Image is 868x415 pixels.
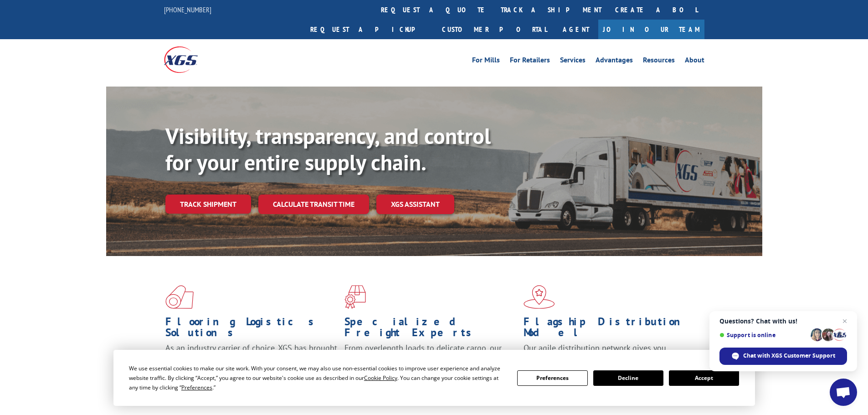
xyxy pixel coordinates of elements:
a: Customer Portal [435,20,554,39]
a: Services [560,56,586,67]
span: Chat with XGS Customer Support [743,352,835,360]
button: Decline [593,370,663,386]
div: Chat with XGS Customer Support [719,348,847,365]
div: Cookie Consent Prompt [113,350,755,406]
p: From overlength loads to delicate cargo, our experienced staff knows the best way to move your fr... [344,343,517,383]
div: Open chat [830,379,857,406]
img: xgs-icon-total-supply-chain-intelligence-red [165,285,194,309]
a: About [685,56,704,67]
h1: Flagship Distribution Model [524,316,696,343]
span: Close chat [839,316,850,327]
span: As an industry carrier of choice, XGS has brought innovation and dedication to flooring logistics... [165,343,337,375]
div: We use essential cookies to make our site work. With your consent, we may also use non-essential ... [129,364,506,392]
span: Preferences [181,384,212,391]
span: Support is online [719,332,807,338]
a: Resources [643,56,675,67]
span: Cookie Policy [364,374,397,382]
a: For Mills [472,56,500,67]
a: Advantages [596,56,633,67]
a: Join Our Team [598,20,704,39]
h1: Flooring Logistics Solutions [165,316,338,343]
a: For Retailers [510,56,550,67]
a: [PHONE_NUMBER] [164,5,211,14]
span: Our agile distribution network gives you nationwide inventory management on demand. [524,343,691,364]
b: Visibility, transparency, and control for your entire supply chain. [165,122,491,176]
a: XGS ASSISTANT [376,195,454,214]
a: Request a pickup [303,20,435,39]
h1: Specialized Freight Experts [344,316,517,343]
a: Calculate transit time [258,195,369,214]
span: Questions? Chat with us! [719,318,847,325]
img: xgs-icon-focused-on-flooring-red [344,285,366,309]
a: Agent [554,20,598,39]
a: Track shipment [165,195,251,214]
img: xgs-icon-flagship-distribution-model-red [524,285,555,309]
button: Preferences [517,370,587,386]
button: Accept [669,370,739,386]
